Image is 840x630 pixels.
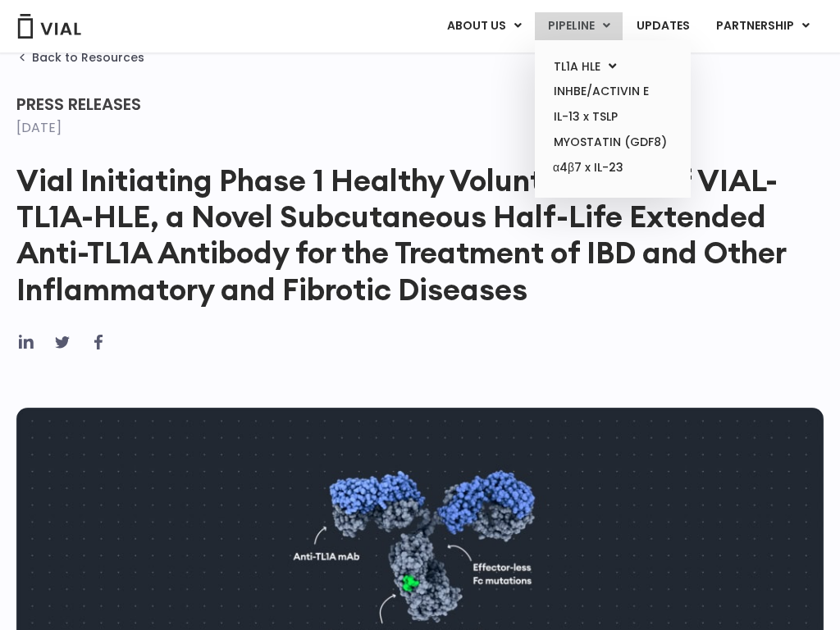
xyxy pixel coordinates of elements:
[32,51,144,64] span: Back to Resources
[541,155,684,181] a: α4β7 x IL-23
[16,118,62,137] time: [DATE]
[623,12,702,40] a: UPDATES
[16,14,82,39] img: Vial Logo
[16,93,141,116] span: Press Releases
[541,130,684,155] a: MYOSTATIN (GDF8)
[16,162,824,308] h1: Vial Initiating Phase 1 Healthy Volunteer Trial of VIAL-TL1A-HLE, a Novel Subcutaneous Half-Life ...
[548,17,595,34] span: PIPELINE
[434,12,534,40] a: ABOUT USMenu Toggle
[535,12,623,40] a: PIPELINEMenu Toggle
[541,79,684,104] a: INHBE/ACTIVIN E
[89,332,108,352] div: Share on facebook
[703,12,823,40] a: PARTNERSHIPMenu Toggle
[16,51,144,64] a: Back to Resources
[447,17,506,34] span: ABOUT US
[716,17,794,34] span: PARTNERSHIP
[541,104,684,130] a: IL-13 x TSLP
[541,54,684,80] a: TL1A HLEMenu Toggle
[52,332,72,352] div: Share on twitter
[16,332,36,352] div: Share on linkedin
